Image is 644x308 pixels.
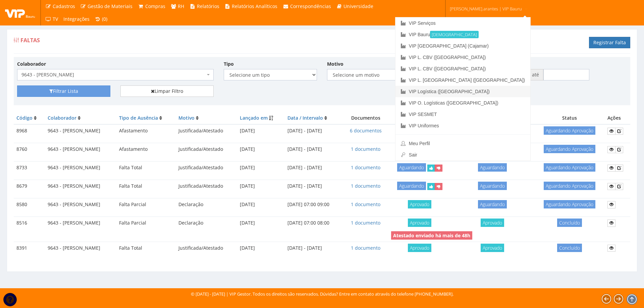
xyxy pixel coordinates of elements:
[176,162,237,174] td: Justificada/Atestado
[17,61,46,67] label: Colaborador
[237,242,284,254] td: [DATE]
[535,112,605,124] th: Status
[119,115,158,121] a: Tipo de Ausência
[61,13,92,25] a: Integrações
[176,198,237,211] td: Declaração
[176,242,237,254] td: Justificada/Atestado
[145,3,165,9] span: Compras
[395,40,530,52] a: VIP [GEOGRAPHIC_DATA] (Cajamar)
[232,3,277,9] span: Relatórios Analíticos
[116,217,176,229] td: Falta Parcial
[557,244,582,252] span: Concluído
[408,244,431,252] span: Aprovado
[237,124,284,137] td: [DATE]
[45,162,116,174] td: 9643 - [PERSON_NAME]
[178,115,195,121] a: Motivo
[92,13,110,25] a: (0)
[63,16,90,22] span: Integrações
[53,3,75,9] span: Cadastros
[102,16,107,22] span: (0)
[14,217,45,229] td: 8516
[224,61,234,67] label: Tipo
[45,242,116,254] td: 9643 - [PERSON_NAME]
[116,242,176,254] td: Falta Total
[5,8,35,18] img: logo
[17,69,214,80] span: 9643 - WILLIAM ELIEZER PEREIRA
[285,162,343,174] td: [DATE] - [DATE]
[116,198,176,211] td: Falta Parcial
[395,63,530,74] a: VIP L. CBV ([GEOGRAPHIC_DATA])
[290,3,331,9] span: Correspondências
[240,115,268,121] a: Lançado em
[395,86,530,97] a: VIP Logística ([GEOGRAPHIC_DATA])
[14,162,45,174] td: 8733
[395,109,530,120] a: VIP SESMET
[589,37,630,48] a: Registrar Falta
[45,198,116,211] td: 9643 - [PERSON_NAME]
[395,29,530,40] a: VIP Bauru[DEMOGRAPHIC_DATA]
[351,245,380,251] a: 1 documento
[88,3,132,9] span: Gestão de Materiais
[327,61,343,67] label: Motivo
[45,143,116,156] td: 9643 - [PERSON_NAME]
[237,180,284,192] td: [DATE]
[351,164,380,171] a: 1 documento
[45,217,116,229] td: 9643 - [PERSON_NAME]
[351,146,380,152] a: 1 documento
[430,31,479,38] small: [DEMOGRAPHIC_DATA]
[557,219,582,227] span: Concluído
[285,124,343,137] td: [DATE] - [DATE]
[48,115,76,121] a: Colaborador
[395,138,530,149] a: Meu Perfil
[176,143,237,156] td: Justificada/Atestado
[45,180,116,192] td: 9643 - [PERSON_NAME]
[285,217,343,229] td: [DATE] 07:00 08:00
[605,112,630,124] th: Ações
[544,163,595,172] span: Aguardando Aprovação
[393,232,470,239] strong: Atestado enviado há mais de 48h
[116,162,176,174] td: Falta Total
[191,291,453,297] div: © [DATE] - [DATE] | VIP Gestor. Todos os direitos são reservados. Dúvidas? Entre em contato atrav...
[343,112,388,124] th: Documentos
[178,3,184,9] span: RH
[544,145,595,153] span: Aguardando Aprovação
[14,180,45,192] td: 8679
[176,180,237,192] td: Justificada/Atestado
[176,217,237,229] td: Declaração
[481,244,504,252] span: Aprovado
[528,69,543,80] span: até
[20,37,40,44] span: Faltas
[16,115,33,121] a: Código
[237,162,284,174] td: [DATE]
[478,163,507,172] span: Aguardando
[285,242,343,254] td: [DATE] - [DATE]
[544,200,595,208] span: Aguardando Aprovação
[176,124,237,137] td: Justificada/Atestado
[14,143,45,156] td: 8760
[450,5,522,12] span: [PERSON_NAME].arantes | VIP Bauru
[343,3,373,9] span: Universidade
[351,201,380,207] a: 1 documento
[388,112,450,124] th: Aprovado pelo RH
[53,16,58,22] span: TV
[481,219,504,227] span: Aprovado
[14,124,45,137] td: 8968
[544,126,595,135] span: Aguardando Aprovação
[197,3,219,9] span: Relatórios
[395,97,530,109] a: VIP O. Logísticas ([GEOGRAPHIC_DATA])
[408,200,431,208] span: Aprovado
[14,242,45,254] td: 8391
[478,200,507,208] span: Aguardando
[395,17,530,29] a: VIP Serviços
[21,71,205,78] span: 9643 - WILLIAM ELIEZER PEREIRA
[397,182,426,190] span: Aguardando
[395,52,530,63] a: VIP L. CBV ([GEOGRAPHIC_DATA])
[237,198,284,211] td: [DATE]
[544,182,595,190] span: Aguardando Aprovação
[285,143,343,156] td: [DATE] - [DATE]
[395,149,530,161] a: Sair
[397,163,426,172] span: Aguardando
[237,143,284,156] td: [DATE]
[116,143,176,156] td: Afastamento
[116,124,176,137] td: Afastamento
